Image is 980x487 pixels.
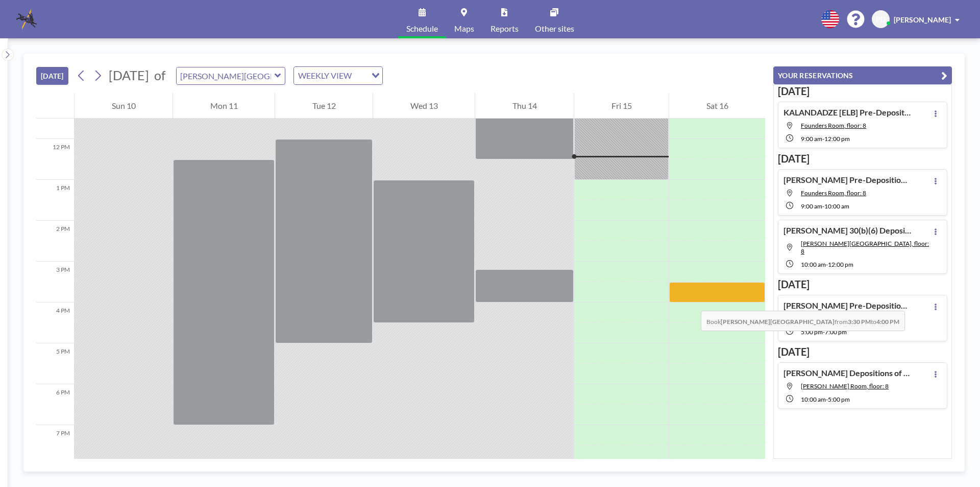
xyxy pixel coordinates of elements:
div: Sun 10 [75,93,173,119]
span: - [822,135,824,143]
span: PD [876,15,886,24]
span: Schedule [406,25,438,33]
div: Mon 11 [173,93,275,119]
h3: [DATE] [778,278,947,291]
span: Reports [491,25,519,33]
span: 10:00 AM [824,202,849,210]
span: 7:00 PM [825,328,847,336]
button: [DATE] [36,67,68,85]
span: WEEKLY VIEW [296,69,354,82]
span: of [154,67,165,83]
div: Wed 13 [373,93,475,119]
div: Search for option [294,67,382,84]
b: 4:00 PM [876,318,899,326]
div: 6 PM [36,384,74,425]
span: 9:00 AM [801,202,822,210]
input: Ansley Room [177,67,275,84]
h3: [DATE] [778,345,947,358]
h4: [PERSON_NAME] 30(b)(6) Deposition of [PERSON_NAME] Enterprises (witness [PERSON_NAME]) [783,225,911,236]
span: 9:00 AM [801,135,822,143]
h3: [DATE] [778,85,947,98]
span: 5:00 PM [828,396,850,403]
div: Thu 14 [475,93,574,119]
div: Fri 15 [574,93,669,119]
div: 5 PM [36,343,74,384]
span: Founders Room, floor: 8 [801,122,866,129]
img: organization-logo [16,9,37,30]
h3: [DATE] [778,152,947,165]
span: - [826,261,828,268]
span: Maps [454,25,474,33]
span: Founders Room, floor: 8 [801,189,866,197]
button: YOUR RESERVATIONS [773,66,952,84]
span: [DATE] [109,67,149,83]
span: - [822,202,824,210]
span: Book from to [701,311,905,331]
div: 4 PM [36,303,74,343]
span: [PERSON_NAME] [894,15,951,24]
h4: KALANDADZE [ELB] Pre-Deposition Meeting with [PERSON_NAME] (booked by [PERSON_NAME] for [PERSON_N... [783,107,911,118]
input: Search for option [355,69,365,82]
div: 1 PM [36,180,74,221]
h4: [PERSON_NAME] Pre-Deposition Meeting with [PERSON_NAME] Enterprises (witness [PERSON_NAME]) [783,175,911,185]
h4: [PERSON_NAME] Depositions of [PERSON_NAME] & CGM Trucking [783,368,911,378]
span: Other sites [535,25,574,33]
b: 3:30 PM [848,318,871,326]
span: 12:00 PM [828,261,853,268]
span: Ansley Room, floor: 8 [801,240,929,255]
div: 12 PM [36,139,74,180]
div: 11 AM [36,98,74,139]
div: Sat 16 [669,93,765,119]
span: 5:00 PM [801,328,823,336]
span: 10:00 AM [801,396,826,403]
div: Tue 12 [275,93,373,119]
span: - [826,396,828,403]
span: Currie Room, floor: 8 [801,382,889,390]
div: 2 PM [36,221,74,262]
div: 3 PM [36,262,74,303]
b: [PERSON_NAME][GEOGRAPHIC_DATA] [721,318,835,326]
span: 10:00 AM [801,261,826,268]
span: 12:00 PM [824,135,850,143]
span: - [823,328,825,336]
div: 7 PM [36,425,74,466]
h4: [PERSON_NAME] Pre-Deposition Meeting with [PERSON_NAME] & [PERSON_NAME] [783,300,911,311]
